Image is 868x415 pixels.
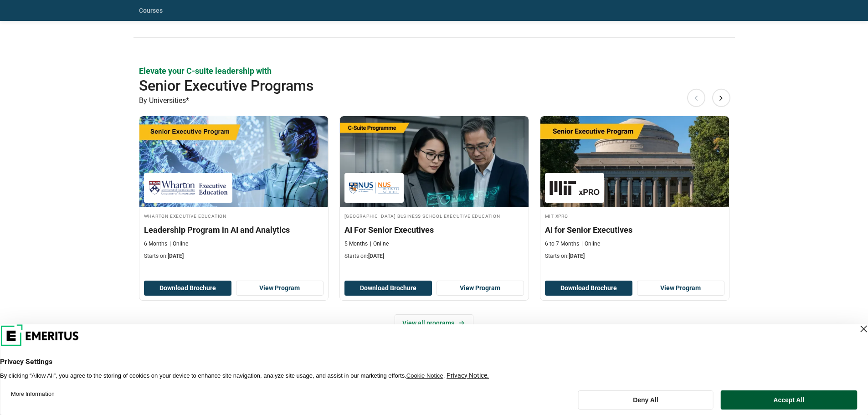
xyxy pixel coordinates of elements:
button: Download Brochure [144,281,231,296]
h3: AI for Senior Executives [545,224,724,236]
a: View Program [437,281,524,296]
img: National University of Singapore Business School Executive Education [349,178,399,198]
h2: Senior Executive Programs [139,77,670,95]
span: [DATE] [168,253,184,259]
img: Leadership Program in AI and Analytics | Online AI and Machine Learning Course [139,116,328,207]
h4: Wharton Executive Education [144,212,324,220]
a: AI and Machine Learning Course by National University of Singapore Business School Executive Educ... [340,116,529,265]
h4: MIT xPRO [545,212,724,220]
p: Elevate your C-suite leadership with [139,65,729,77]
h4: [GEOGRAPHIC_DATA] Business School Executive Education [344,212,524,220]
img: AI for Senior Executives | Online AI and Machine Learning Course [540,116,729,207]
p: 6 to 7 Months [545,240,579,248]
h3: AI For Senior Executives [344,224,524,236]
h3: Leadership Program in AI and Analytics [144,224,324,236]
a: AI and Machine Learning Course by Wharton Executive Education - September 25, 2025 Wharton Execut... [139,116,328,265]
p: 5 Months [344,240,368,248]
img: MIT xPRO [550,178,600,198]
button: Download Brochure [344,281,432,296]
img: AI For Senior Executives | Online AI and Machine Learning Course [340,116,529,207]
p: Online [370,240,389,248]
p: Online [581,240,600,248]
p: By Universities* [139,95,729,107]
button: Download Brochure [545,281,632,296]
span: [DATE] [368,253,384,259]
p: Starts on: [344,252,524,260]
p: 6 Months [144,240,167,248]
a: AI and Machine Learning Course by MIT xPRO - October 16, 2025 MIT xPRO MIT xPRO AI for Senior Exe... [540,116,729,265]
button: Previous [687,89,705,107]
a: View Program [236,281,324,296]
img: Wharton Executive Education [149,178,228,198]
button: Next [712,89,730,107]
p: Starts on: [545,252,724,260]
a: View all programs [395,314,473,332]
p: Online [169,240,188,248]
p: Starts on: [144,252,324,260]
span: [DATE] [569,253,585,259]
a: View Program [637,281,724,296]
